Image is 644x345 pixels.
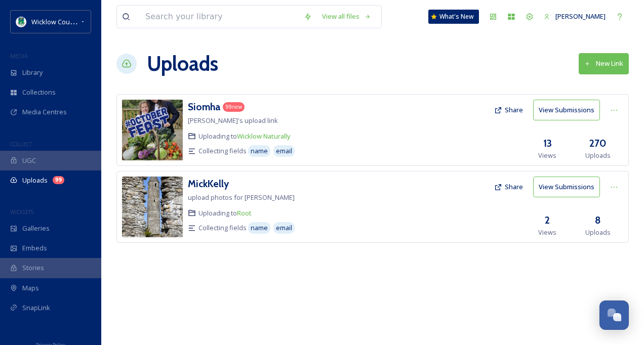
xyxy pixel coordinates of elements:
h3: 270 [589,136,607,151]
span: UGC [22,156,36,165]
span: Media Centres [22,107,67,117]
button: View Submissions [533,177,600,197]
span: Uploading to [198,208,252,218]
span: MEDIA [10,52,28,60]
span: Uploading to [198,132,291,141]
input: Search your library [140,6,299,28]
span: Views [538,151,556,160]
button: Open Chat [599,300,629,330]
span: email [276,223,292,233]
span: Stories [22,263,44,273]
div: 99 [53,176,64,184]
span: [PERSON_NAME]'s upload link [188,116,278,125]
span: [PERSON_NAME] [555,12,606,21]
span: COLLECT [10,140,32,148]
h3: MickKelly [188,178,229,190]
a: [PERSON_NAME] [539,7,611,26]
button: View Submissions [533,100,600,120]
span: Library [22,68,43,77]
span: Embeds [22,243,47,253]
span: Wicklow County Council [31,17,103,26]
span: Views [538,228,556,237]
div: 99 new [223,102,245,112]
span: Galleries [22,224,50,233]
img: eb3a6cc8-2714-4f4e-9346-15f8b46e47cf.jpg [122,177,183,237]
span: Uploads [585,228,611,237]
button: New Link [579,53,629,74]
span: Collections [22,88,56,97]
a: View Submissions [533,177,605,197]
h3: 8 [595,213,601,228]
h3: Siomha [188,101,220,113]
a: Root [237,208,252,218]
span: email [276,146,292,156]
span: name [251,223,268,233]
span: Uploads [585,151,611,160]
span: Maps [22,283,39,293]
span: Uploads [22,176,48,185]
h3: 13 [543,136,552,151]
a: What's New [428,10,479,24]
img: download%20(9).png [16,17,26,27]
span: Collecting fields [198,146,247,156]
a: Siomha [188,100,220,114]
button: Share [489,177,528,197]
span: name [251,146,268,156]
button: Share [489,100,528,120]
a: Wicklow Naturally [237,132,291,141]
img: 467528f8-e739-4476-91d4-b1192b9e71e6.jpg [122,100,183,160]
a: MickKelly [188,177,229,191]
span: SnapLink [22,303,50,313]
span: Collecting fields [198,223,247,233]
a: View Submissions [533,100,605,120]
h3: 2 [545,213,550,228]
a: View all files [317,7,376,26]
span: WIDGETS [10,208,33,215]
a: Uploads [147,49,218,79]
span: upload photos for [PERSON_NAME] [188,193,295,202]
